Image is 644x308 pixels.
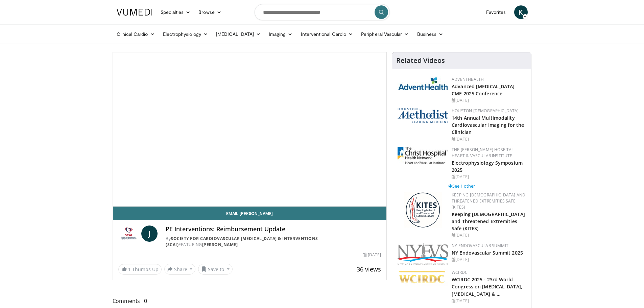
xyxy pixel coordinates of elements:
img: bf26f766-c297-4107-aaff-b3718bba667b.png.150x105_q85_autocrop_double_scale_upscale_version-0.2.png [404,192,442,228]
a: 1 Thumbs Up [118,264,162,275]
a: 14th Annual Multimodality Cardiovascular Imaging for the Clinician [452,115,524,135]
div: [DATE] [452,232,526,238]
button: Share [164,264,196,275]
div: [DATE] [452,97,526,103]
a: Email [PERSON_NAME] [113,207,387,220]
span: 36 views [357,265,381,273]
img: 5e4488cc-e109-4a4e-9fd9-73bb9237ee91.png.150x105_q85_autocrop_double_scale_upscale_version-0.2.png [398,108,448,123]
a: NY Endovascular Summit 2025 [452,250,523,256]
img: Society for Cardiovascular Angiography & Interventions (SCAI) [118,226,139,242]
a: See 1 other [448,183,475,189]
a: Interventional Cardio [297,27,357,41]
a: J [141,226,158,242]
img: 5c3c682d-da39-4b33-93a5-b3fb6ba9580b.jpg.150x105_q85_autocrop_double_scale_upscale_version-0.2.jpg [398,76,448,90]
a: Keeping [DEMOGRAPHIC_DATA] and Threatened Extremities Safe (KITES) [452,192,525,210]
a: [PERSON_NAME] [202,242,238,247]
a: Peripheral Vascular [357,27,413,41]
a: The [PERSON_NAME] Hospital Heart & Vascular Institute [452,147,514,159]
a: WCIRDC 2025 - 23rd World Congress on [MEDICAL_DATA], [MEDICAL_DATA] & … [452,276,522,297]
img: ffc82633-9a14-4d8c-a33d-97fccf70c641.png.150x105_q85_autocrop_double_scale_upscale_version-0.2.png [398,269,448,286]
a: WCIRDC [452,269,468,275]
a: NY Endovascular Summit [452,243,508,248]
a: Electrophysiology Symposium 2025 [452,160,523,173]
div: [DATE] [452,298,526,304]
a: Business [413,27,448,41]
div: [DATE] [452,174,526,180]
a: Clinical Cardio [113,27,159,41]
div: [DATE] [452,257,526,263]
div: [DATE] [452,136,526,142]
a: Specialties [157,5,195,19]
a: [MEDICAL_DATA] [212,27,265,41]
div: By FEATURING [166,236,381,248]
button: Save to [198,264,233,275]
a: Advanced [MEDICAL_DATA] CME 2025 Conference [452,83,515,97]
a: AdventHealth [452,76,484,82]
img: 32b1860c-ff7d-4915-9d2b-64ca529f373e.jpg.150x105_q85_autocrop_double_scale_upscale_version-0.2.jpg [398,147,448,164]
a: Keeping [DEMOGRAPHIC_DATA] and Threatened Extremities Safe (KITES) [452,211,525,232]
h4: Related Videos [396,56,445,65]
a: Society for Cardiovascular [MEDICAL_DATA] & Interventions (SCAI) [166,236,318,247]
a: K [514,5,528,19]
a: Favorites [482,5,510,19]
a: Imaging [265,27,297,41]
video-js: Video Player [113,52,387,207]
a: Electrophysiology [159,27,212,41]
span: 1 [128,266,131,273]
div: [DATE] [363,252,381,258]
h4: PE Interventions: Reimbursement Update [166,226,381,233]
img: 9866eca1-bcc5-4ff0-8365-49bf9677412e.png.150x105_q85_autocrop_double_scale_upscale_version-0.2.png [398,243,448,265]
img: VuMedi Logo [117,9,152,16]
a: Browse [194,5,225,19]
input: Search topics, interventions [255,4,390,20]
span: Comments 0 [113,297,387,305]
a: Houston [DEMOGRAPHIC_DATA] [452,108,519,114]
